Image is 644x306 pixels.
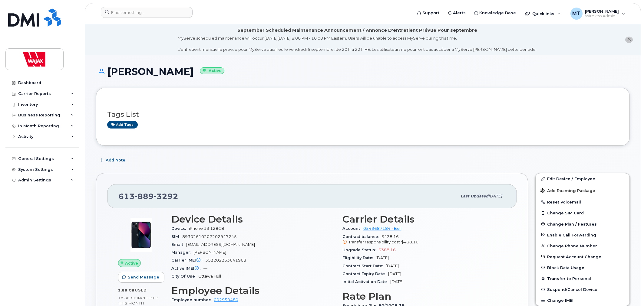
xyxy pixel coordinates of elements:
[107,121,138,129] a: Add tags
[625,37,633,43] button: close notification
[386,264,399,268] span: [DATE]
[171,250,193,255] span: Manager
[123,217,159,253] img: image20231002-3703462-1ig824h.jpeg
[536,184,629,197] button: Add Roaming Package
[118,296,159,306] span: included this month
[198,274,221,278] span: Ottawa Hull
[547,233,596,237] span: Enable Call Forwarding
[536,229,629,240] button: Enable Call Forwarding
[536,173,629,184] a: Edit Device / Employee
[237,27,477,34] div: September Scheduled Maintenance Announcement / Annonce D'entretient Prévue Pour septembre
[171,214,335,225] h3: Device Details
[128,274,159,280] span: Send Message
[342,234,506,245] span: $438.16
[171,258,205,262] span: Carrier IMEI
[390,279,403,284] span: [DATE]
[189,226,224,231] span: iPhone 13 128GB
[536,219,629,229] button: Change Plan / Features
[118,296,137,300] span: 10.00 GB
[536,240,629,251] button: Change Phone Number
[125,260,138,266] span: Active
[171,298,214,302] span: Employee number
[378,248,396,252] span: $388.16
[118,192,178,201] span: 613
[388,272,401,276] span: [DATE]
[348,240,400,244] span: Transfer responsibility cost
[342,234,381,239] span: Contract balance
[178,35,537,52] div: MyServe scheduled maintenance will occur [DATE][DATE] 8:00 PM - 10:00 PM Eastern. Users will be u...
[214,298,238,302] a: 002950480
[536,284,629,295] button: Suspend/Cancel Device
[547,287,597,292] span: Suspend/Cancel Device
[171,242,186,247] span: Email
[536,262,629,273] button: Block Data Usage
[342,279,390,284] span: Initial Activation Date
[118,272,164,283] button: Send Message
[106,157,125,163] span: Add Note
[342,248,378,252] span: Upgrade Status
[171,274,198,278] span: City Of Use
[342,264,386,268] span: Contract Start Date
[186,242,255,247] span: [EMAIL_ADDRESS][DOMAIN_NAME]
[536,207,629,218] button: Change SIM Card
[118,288,135,292] span: 3.88 GB
[536,273,629,284] button: Transfer to Personal
[135,288,147,292] span: used
[96,155,130,166] button: Add Note
[171,266,203,271] span: Active IMEI
[107,111,619,118] h3: Tags List
[171,234,182,239] span: SIM
[171,285,335,296] h3: Employee Details
[200,67,224,74] small: Active
[536,295,629,306] button: Change IMEI
[342,226,363,231] span: Account
[488,194,502,198] span: [DATE]
[96,66,630,77] h1: [PERSON_NAME]
[342,214,506,225] h3: Carrier Details
[342,256,376,260] span: Eligibility Date
[135,192,154,201] span: 889
[536,251,629,262] button: Request Account Change
[193,250,226,255] span: [PERSON_NAME]
[154,192,178,201] span: 3292
[540,188,595,194] span: Add Roaming Package
[171,226,189,231] span: Device
[342,291,506,302] h3: Rate Plan
[363,226,401,231] a: 0549687184 - Bell
[182,234,237,239] span: 89302610207202947245
[342,272,388,276] span: Contract Expiry Date
[401,240,418,244] span: $438.16
[205,258,246,262] span: 353202253641968
[547,222,597,226] span: Change Plan / Features
[376,256,389,260] span: [DATE]
[461,194,488,198] span: Last updated
[203,266,207,271] span: —
[536,197,629,207] button: Reset Voicemail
